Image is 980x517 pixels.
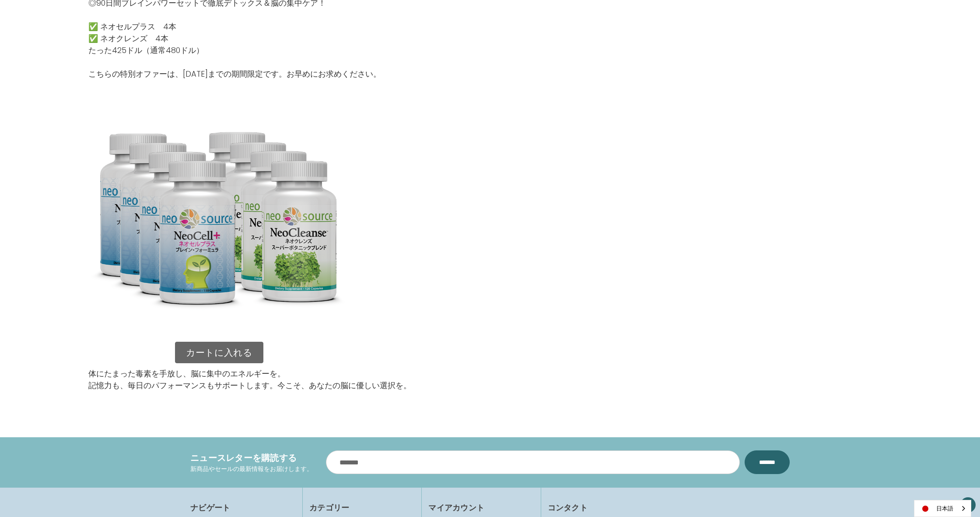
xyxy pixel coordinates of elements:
a: カートに入れる [175,342,263,364]
h4: ニュースレターを購読する [190,451,313,464]
h4: コンタクト [548,502,790,513]
a: 日本語 [914,500,971,517]
div: Language [914,500,971,517]
h4: ナビゲート [190,502,296,513]
p: ✅ ネオセルプラス 4本 ✅ ネオクレンズ 4本 たった425ドル（通常480ドル） [88,21,381,56]
p: 新商品やセールの最新情報をお届けします。 [190,464,313,474]
aside: Language selected: 日本語 [914,500,971,517]
p: 体にたまった毒素を手放し、脳に集中のエネルギーを。 記憶力も、毎日のパフォーマンスもサポートします。今こそ、あなたの脳に優しい選択を。 [88,368,411,391]
p: こちらの特別オファーは、[DATE]までの期間限定です。お早めにお求めください。 [88,68,381,80]
h4: マイアカウント [428,502,534,513]
h4: カテゴリー [309,502,415,513]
